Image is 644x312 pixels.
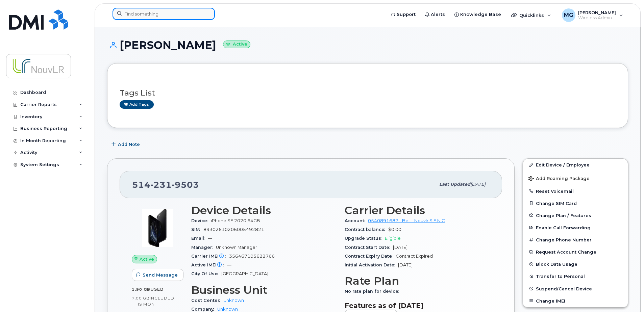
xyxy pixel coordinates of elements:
h3: Carrier Details [345,204,490,216]
span: used [150,287,164,292]
span: Upgrade Status [345,236,385,241]
span: [DATE] [470,182,486,187]
button: Change SIM Card [523,197,628,209]
span: Eligible [385,236,401,241]
h3: Device Details [191,204,337,216]
span: Unknown Manager [216,245,257,250]
span: Change Plan / Features [536,213,591,218]
button: Change IMEI [523,295,628,307]
small: Active [223,41,250,48]
span: iPhone SE 2020 64GB [211,218,260,223]
span: Company [191,307,217,312]
button: Send Message [132,269,183,281]
button: Change Phone Number [523,234,628,246]
span: Active IMEI [191,262,227,267]
span: [DATE] [393,245,407,250]
span: included this month [132,295,174,307]
h3: Business Unit [191,284,337,296]
a: Edit Device / Employee [523,159,628,171]
span: Manager [191,245,216,250]
h3: Tags List [120,89,616,97]
a: Unknown [223,298,244,303]
span: Enable Call Forwarding [536,225,591,230]
span: Add Note [118,141,140,148]
span: 1.90 GB [132,287,150,292]
span: Cost Center [191,298,223,303]
span: Contract Expiry Date [345,254,396,259]
h1: [PERSON_NAME] [107,39,628,51]
span: Initial Activation Date [345,262,398,267]
span: Add Roaming Package [528,176,590,182]
button: Request Account Change [523,246,628,258]
span: 356467105622766 [229,254,275,259]
span: SIM [191,227,203,232]
span: Contract Expired [396,254,433,259]
span: 7.00 GB [132,296,150,301]
span: — [227,262,231,267]
span: 514 [132,180,199,190]
button: Transfer to Personal [523,270,628,282]
a: Unknown [217,307,238,312]
img: image20231002-3703462-2fle3a.jpeg [137,208,178,248]
span: 89302610206005492821 [203,227,264,232]
span: Account [345,218,368,223]
span: Last updated [439,182,470,187]
button: Add Note [107,138,146,150]
button: Add Roaming Package [523,171,628,185]
span: [DATE] [398,262,413,267]
button: Change Plan / Features [523,209,628,222]
span: — [208,236,212,241]
span: Email [191,236,208,241]
span: 231 [150,180,172,190]
button: Enable Call Forwarding [523,222,628,234]
span: Carrier IMEI [191,254,229,259]
a: 0540891687 - Bell - Nouvlr S.E.N.C [368,218,445,223]
h3: Rate Plan [345,275,490,287]
span: Contract balance [345,227,388,232]
span: Send Message [143,272,178,278]
span: Device [191,218,211,223]
span: $0.00 [388,227,401,232]
span: City Of Use [191,271,221,276]
span: Contract Start Date [345,245,393,250]
span: Suspend/Cancel Device [536,286,592,291]
h3: Features as of [DATE] [345,302,490,310]
span: No rate plan for device [345,289,402,294]
span: 9503 [172,180,199,190]
button: Block Data Usage [523,258,628,270]
button: Suspend/Cancel Device [523,283,628,295]
span: Active [140,256,154,262]
button: Reset Voicemail [523,185,628,197]
a: Add tags [120,100,154,109]
span: [GEOGRAPHIC_DATA] [221,271,268,276]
